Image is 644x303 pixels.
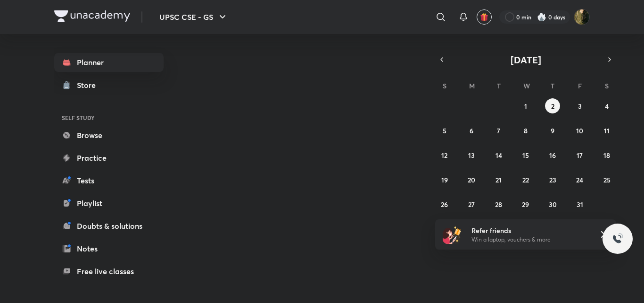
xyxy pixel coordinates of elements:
button: October 16, 2025 [545,147,560,163]
button: October 7, 2025 [491,123,506,138]
button: October 26, 2025 [437,197,452,212]
abbr: October 13, 2025 [468,151,475,160]
abbr: October 27, 2025 [468,200,475,209]
button: October 17, 2025 [572,147,587,163]
abbr: October 20, 2025 [468,175,475,184]
img: Company Logo [54,10,130,22]
abbr: October 6, 2025 [470,126,473,135]
img: streak [537,12,546,22]
button: October 31, 2025 [572,197,587,212]
a: Doubts & solutions [54,216,164,235]
button: October 27, 2025 [464,197,479,212]
abbr: October 2, 2025 [551,102,554,111]
a: Browse [54,126,164,145]
button: October 6, 2025 [464,123,479,138]
abbr: October 3, 2025 [578,102,582,111]
abbr: October 22, 2025 [522,175,529,184]
button: October 28, 2025 [491,197,506,212]
button: October 20, 2025 [464,172,479,187]
button: October 4, 2025 [599,98,614,113]
abbr: October 19, 2025 [441,175,448,184]
button: October 12, 2025 [437,147,452,163]
abbr: October 1, 2025 [524,102,527,111]
abbr: October 24, 2025 [576,175,583,184]
button: October 14, 2025 [491,147,506,163]
abbr: October 10, 2025 [576,126,583,135]
a: Free live classes [54,262,164,281]
a: Tests [54,171,164,190]
abbr: Tuesday [497,81,501,90]
abbr: October 31, 2025 [577,200,583,209]
abbr: October 8, 2025 [524,126,528,135]
button: October 22, 2025 [518,172,533,187]
button: October 13, 2025 [464,147,479,163]
button: October 8, 2025 [518,123,533,138]
button: October 3, 2025 [572,98,587,113]
abbr: October 26, 2025 [441,200,448,209]
abbr: October 28, 2025 [495,200,502,209]
button: UPSC CSE - GS [154,8,234,26]
abbr: October 25, 2025 [603,175,611,184]
abbr: Friday [578,81,582,90]
img: avatar [480,13,488,21]
button: October 19, 2025 [437,172,452,187]
abbr: October 21, 2025 [495,175,502,184]
button: October 5, 2025 [437,123,452,138]
div: Store [77,79,101,91]
abbr: Wednesday [523,81,530,90]
button: October 10, 2025 [572,123,587,138]
abbr: October 16, 2025 [549,151,556,160]
abbr: October 9, 2025 [551,126,554,135]
abbr: October 5, 2025 [443,126,446,135]
abbr: October 23, 2025 [549,175,556,184]
button: avatar [477,9,492,25]
button: October 25, 2025 [599,172,614,187]
a: Store [54,76,164,95]
h6: SELF STUDY [54,110,164,126]
a: Planner [54,53,164,72]
button: October 21, 2025 [491,172,506,187]
a: Company Logo [54,10,130,24]
button: October 1, 2025 [518,98,533,113]
abbr: Saturday [605,81,609,90]
p: Win a laptop, vouchers & more [471,235,587,244]
abbr: October 18, 2025 [603,151,610,160]
abbr: October 12, 2025 [441,151,447,160]
abbr: October 7, 2025 [497,126,500,135]
abbr: Sunday [443,81,446,90]
button: October 24, 2025 [572,172,587,187]
img: ttu [612,233,623,244]
abbr: October 15, 2025 [522,151,529,160]
button: October 9, 2025 [545,123,560,138]
abbr: October 17, 2025 [577,151,583,160]
abbr: October 4, 2025 [605,102,609,111]
a: Notes [54,239,164,258]
a: Practice [54,148,164,167]
button: October 15, 2025 [518,147,533,163]
img: referral [443,225,462,244]
abbr: October 29, 2025 [522,200,529,209]
abbr: October 11, 2025 [604,126,610,135]
h6: Refer friends [471,225,587,235]
button: October 30, 2025 [545,197,560,212]
button: [DATE] [448,53,603,66]
button: October 23, 2025 [545,172,560,187]
img: Ruhi Chi [574,9,590,25]
button: October 11, 2025 [599,123,614,138]
button: October 2, 2025 [545,98,560,113]
abbr: Monday [469,81,475,90]
abbr: Thursday [551,81,554,90]
abbr: October 14, 2025 [495,151,502,160]
span: [DATE] [511,53,541,66]
button: October 18, 2025 [599,147,614,163]
a: Playlist [54,194,164,213]
button: October 29, 2025 [518,197,533,212]
abbr: October 30, 2025 [549,200,557,209]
